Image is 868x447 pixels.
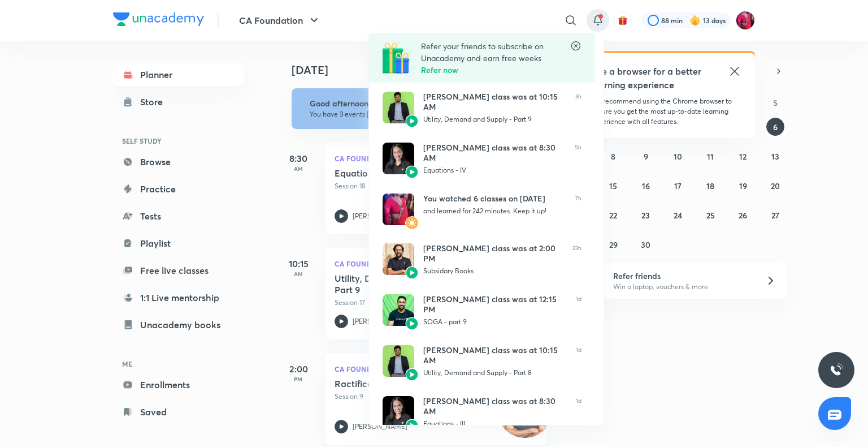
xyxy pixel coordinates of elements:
[383,40,416,74] img: Referral
[383,345,414,377] img: Avatar
[575,194,581,225] span: 7h
[423,92,566,112] div: [PERSON_NAME] class was at 10:15 AM
[383,396,414,428] img: Avatar
[423,114,566,124] div: Utility, Demand and Supply - Part 9
[405,419,419,432] img: Avatar
[572,243,581,276] span: 23h
[369,184,595,234] a: AvatarAvatarYou watched 6 classes on [DATE]and learned for 242 minutes. Keep it up!7h
[576,345,581,378] span: 1d
[383,294,414,326] img: Avatar
[369,134,595,184] a: AvatarAvatar[PERSON_NAME] class was at 8:30 AMEquations - IV5h
[421,40,570,64] p: Refer your friends to subscribe on Unacademy and earn free weeks
[423,266,563,276] div: Subsidary Books
[421,64,570,76] h6: Refer now
[423,243,563,264] div: [PERSON_NAME] class was at 2:00 PM
[405,114,419,128] img: Avatar
[423,206,566,216] div: and learned for 242 minutes. Keep it up!
[405,165,419,179] img: Avatar
[423,165,566,175] div: Equations - IV
[383,243,414,275] img: Avatar
[423,396,567,416] div: [PERSON_NAME] class was at 8:30 AM
[369,285,595,336] a: AvatarAvatar[PERSON_NAME] class was at 12:15 PMSOGA - part 91d
[423,294,567,315] div: [PERSON_NAME] class was at 12:15 PM
[405,266,419,280] img: Avatar
[369,387,595,438] a: AvatarAvatar[PERSON_NAME] class was at 8:30 AMEquations - III1d
[383,92,414,123] img: Avatar
[423,419,567,429] div: Equations - III
[369,234,595,285] a: AvatarAvatar[PERSON_NAME] class was at 2:00 PMSubsidary Books23h
[405,368,419,381] img: Avatar
[575,92,581,124] span: 3h
[423,317,567,327] div: SOGA - part 9
[423,368,567,378] div: Utility, Demand and Supply - Part 8
[576,396,581,429] span: 1d
[576,294,581,327] span: 1d
[575,143,581,175] span: 5h
[423,143,566,163] div: [PERSON_NAME] class was at 8:30 AM
[369,83,595,134] a: AvatarAvatar[PERSON_NAME] class was at 10:15 AMUtility, Demand and Supply - Part 93h
[369,336,595,387] a: AvatarAvatar[PERSON_NAME] class was at 10:15 AMUtility, Demand and Supply - Part 81d
[423,345,567,366] div: [PERSON_NAME] class was at 10:15 AM
[383,194,414,225] img: Avatar
[405,317,419,330] img: Avatar
[383,143,414,174] img: Avatar
[405,216,419,230] img: Avatar
[423,194,566,204] div: You watched 6 classes on [DATE]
